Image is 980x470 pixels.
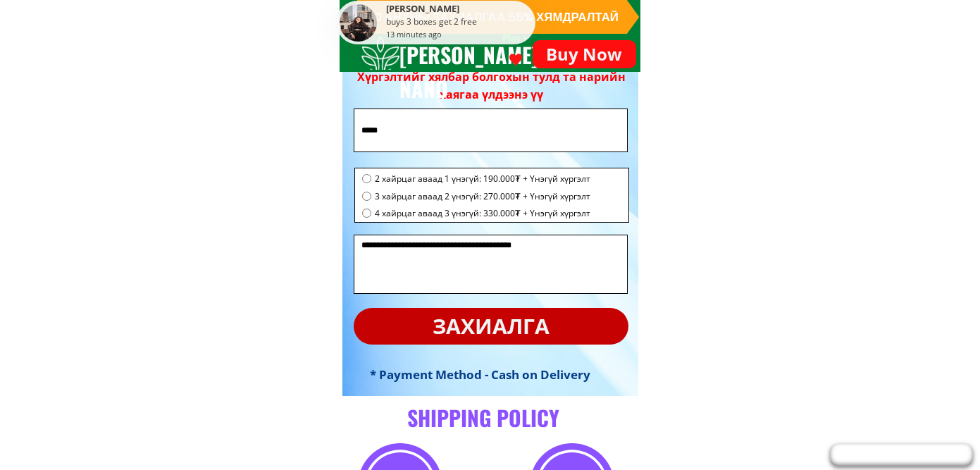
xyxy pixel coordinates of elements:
[357,68,626,104] div: Хүргэлтийг хялбар болгохын тулд та нарийн хаягаа үлдээнэ үү
[311,401,655,435] h3: SHIPPING POLICY
[375,190,590,203] span: 3 хайрцаг аваад 2 үнэгүй: 270.000₮ + Үнэгүй хүргэлт
[386,16,532,28] div: buys 3 boxes get 2 free
[375,172,590,185] span: 2 хайрцаг аваад 1 үнэгүй: 190.000₮ + Үнэгүй хүргэлт
[386,4,532,16] div: [PERSON_NAME]
[370,365,614,384] h3: * Payment Method - Cash on Delivery
[375,206,590,220] span: 4 хайрцаг аваад 3 үнэгүй: 330.000₮ + Үнэгүй хүргэлт
[533,40,636,68] p: Buy Now
[386,28,442,41] div: 13 minutes ago
[354,308,628,345] p: захиалга
[399,38,556,106] h3: [PERSON_NAME] NANO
